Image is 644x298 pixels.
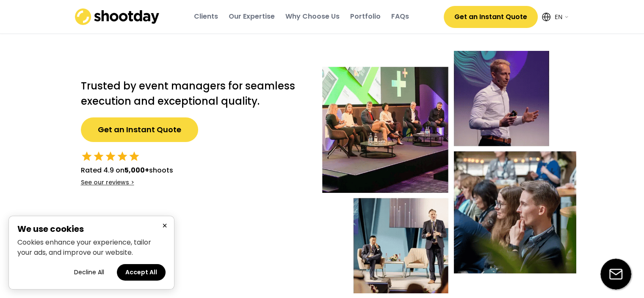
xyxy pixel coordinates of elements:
h2: We use cookies [17,225,166,233]
button: star [128,150,140,162]
button: Close cookie banner [160,220,170,231]
div: FAQs [391,12,409,21]
button: star [93,150,105,162]
button: star [105,150,116,162]
img: email-icon%20%281%29.svg [600,259,631,290]
button: Get an Instant Quote [81,117,198,142]
div: Why Choose Us [285,12,340,21]
button: Get an Instant Quote [444,6,538,28]
div: Portfolio [350,12,381,21]
div: Rated 4.9 on shoots [81,165,173,175]
div: Our Expertise [229,12,275,21]
div: See our reviews > [81,178,134,187]
p: Cookies enhance your experience, tailor your ads, and improve our website. [17,237,166,258]
img: shootday_logo.png [75,8,160,25]
button: star [116,150,128,162]
img: Icon%20feather-globe%20%281%29.svg [542,13,550,21]
strong: 5,000+ [124,165,149,175]
h2: Trusted by event managers for seamless execution and exceptional quality. [81,78,305,109]
div: Clients [194,12,218,21]
button: star [81,150,93,162]
button: Decline all cookies [66,264,113,281]
button: Accept all cookies [117,264,166,281]
img: Event-hero-intl%402x.webp [322,51,576,293]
